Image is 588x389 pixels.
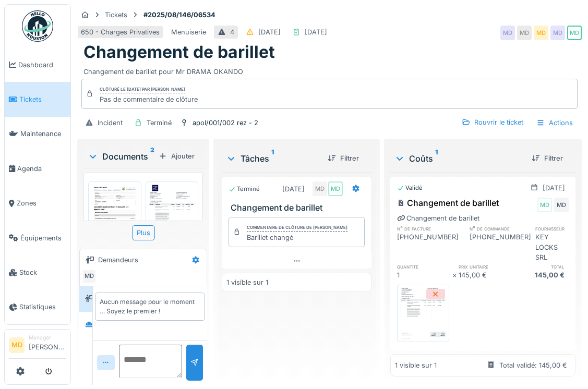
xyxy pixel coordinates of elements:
div: Commentaire de clôture de [PERSON_NAME] [247,224,347,232]
a: Zones [5,186,70,221]
div: Actions [532,115,578,130]
div: 1 visible sur 1 [226,277,268,287]
div: Filtrer [323,151,363,165]
h6: n° de facture [397,225,463,232]
div: [PHONE_NUMBER] [470,232,535,262]
div: Total validé: 145,00 € [499,360,567,370]
sup: 2 [150,150,154,163]
div: Rouvrir le ticket [458,115,527,129]
strong: #2025/08/146/06534 [139,10,220,20]
a: Maintenance [5,117,70,151]
div: Documents [88,150,154,163]
div: 4 [230,27,234,37]
div: MD [517,26,532,40]
h6: fournisseur [535,225,569,232]
img: hkdr01bpcs0nqm5rms0rv2w67qyk [91,184,139,251]
div: MD [537,198,552,212]
div: Filtrer [527,151,567,165]
div: Demandeurs [98,255,138,265]
span: Statistiques [19,302,66,312]
div: Terminé [229,185,260,193]
img: sevwrp7fixqnrp7of21ut0kz3vh4 [148,184,196,251]
div: MD [328,181,343,196]
span: Zones [17,198,66,208]
span: Agenda [17,164,66,174]
li: [PERSON_NAME] [29,334,66,356]
div: Pas de commentaire de clôture [100,94,198,104]
span: Tickets [19,94,66,104]
div: 650 - Charges Privatives [81,27,160,37]
div: MD [534,26,548,40]
div: Barillet changé [247,233,347,242]
h1: Changement de barillet [83,42,275,62]
div: [DATE] [305,27,327,37]
sup: 1 [435,152,438,165]
span: Maintenance [20,129,66,139]
div: Menuiserie [171,27,206,37]
div: [DATE] [543,183,565,193]
div: Validé [397,184,423,192]
div: Coûts [394,152,523,165]
sup: 1 [271,152,274,165]
a: Statistiques [5,290,70,324]
a: Équipements [5,221,70,255]
a: Agenda [5,151,70,186]
div: Ajouter [154,149,199,163]
div: Tickets [105,10,127,20]
span: Stock [19,268,66,277]
div: [DATE] [258,27,281,37]
div: Aucun message pour le moment … Soyez le premier ! [100,297,200,316]
a: Dashboard [5,47,70,82]
h6: prix unitaire [459,263,513,270]
div: 1 [397,270,452,280]
a: MD Manager[PERSON_NAME] [9,334,66,359]
h3: Changement de barillet [231,203,367,213]
div: Terminé [147,118,172,128]
h6: total [514,263,569,270]
div: apol/001/002 rez - 2 [193,118,258,128]
h6: n° de commande [470,225,535,232]
div: KEY LOCKS SRL [535,232,569,262]
div: Clôturé le [DATE] par [PERSON_NAME] [100,86,185,93]
div: Tâches [226,152,319,165]
div: MD [567,26,582,40]
div: MD [82,269,97,284]
div: Incident [98,118,123,128]
div: MD [500,26,515,40]
div: × [452,270,459,280]
div: 145,00 € [514,270,569,280]
img: hd6mkzlv25ky5xiwb30jdwea4ke5 [400,287,447,339]
div: MD [313,181,327,196]
div: Plus [132,225,155,240]
div: [PHONE_NUMBER] [397,232,463,262]
span: Dashboard [18,60,66,70]
img: Badge_color-CXgf-gQk.svg [22,10,53,42]
div: Changement de barillet pour Mr DRAMA OKANDO [83,63,575,77]
li: MD [9,337,25,353]
div: 1 visible sur 1 [395,360,437,370]
div: Changement de barillet [397,213,479,223]
div: Changement de barillet [397,197,499,209]
div: [DATE] [282,184,305,194]
div: 145,00 € [459,270,513,280]
a: Stock [5,255,70,289]
span: Équipements [20,233,66,243]
a: Tickets [5,82,70,116]
div: MD [550,26,565,40]
div: Manager [29,334,66,342]
h6: quantité [397,263,452,270]
div: MD [554,198,569,212]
